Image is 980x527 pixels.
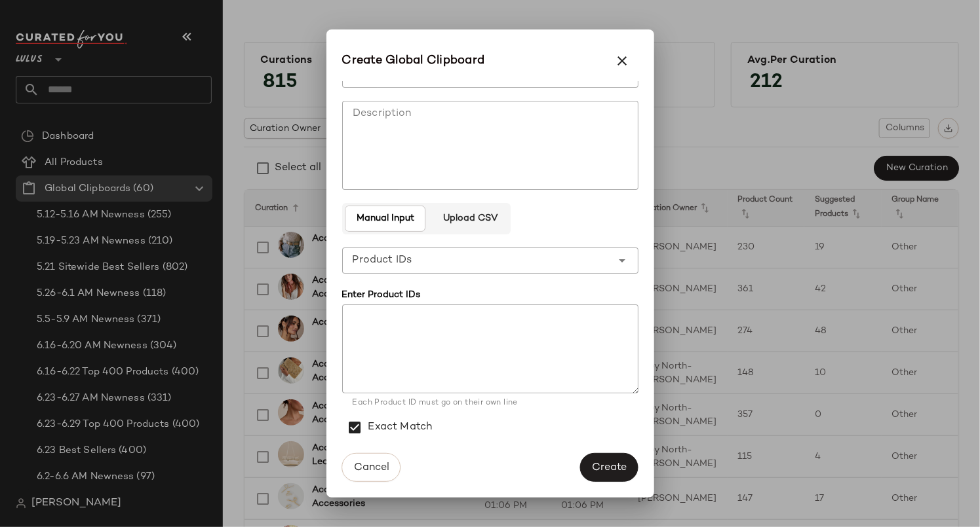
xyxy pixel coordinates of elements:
[442,213,498,224] span: Upload CSV
[353,462,389,474] span: Cancel
[345,206,425,232] button: Manual Input
[356,213,414,224] span: Manual Input
[342,453,400,482] button: Cancel
[580,453,638,482] button: Create
[353,253,412,268] span: Product IDs
[591,462,627,474] span: Create
[342,52,485,70] span: Create Global Clipboard
[432,206,508,232] button: Upload CSV
[342,288,638,302] div: Enter Product IDs
[353,397,628,409] div: Each Product ID must go on their own line
[368,409,433,446] label: Exact Match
